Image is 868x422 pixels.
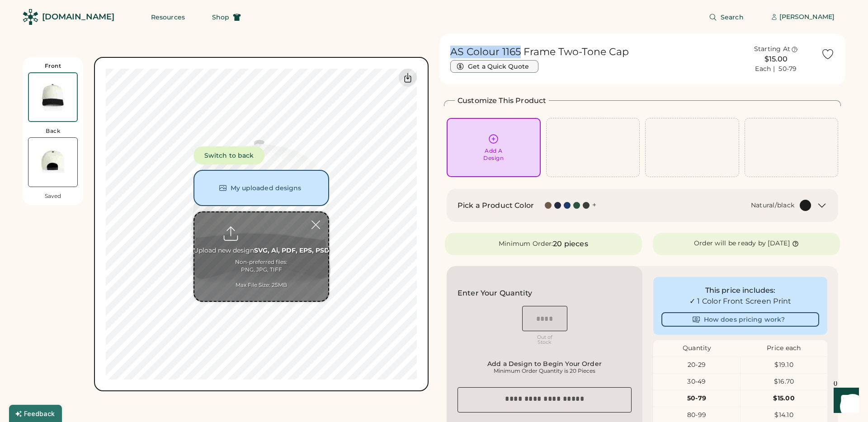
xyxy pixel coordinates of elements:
div: Minimum Order Quantity is 20 Pieces [460,367,629,375]
button: Resources [140,8,196,26]
strong: SVG, Ai, PDF, EPS, PSD [254,246,330,254]
div: [DATE] [768,239,790,248]
img: AS Colour 1165 Natural/black Front Thumbnail [29,73,77,121]
button: Shop [201,8,252,26]
div: $14.10 [741,411,827,420]
div: Saved [45,192,61,200]
div: Download Front Mockup [399,69,417,87]
div: 50-79 [653,394,740,403]
div: Natural/black [751,201,794,210]
div: 20-29 [653,361,740,370]
div: 20 pieces [553,239,588,249]
h1: AS Colour 1165 Frame Two-Tone Cap [450,46,629,58]
div: Front [45,62,61,70]
div: [PERSON_NAME] [779,13,835,22]
div: Starting At [754,45,791,54]
div: $15.00 [741,394,827,403]
div: This price includes: [661,285,819,296]
div: Add a Design to Begin Your Order [460,360,629,367]
iframe: Front Chat [825,381,864,420]
button: Get a Quick Quote [450,60,538,73]
div: $16.70 [741,377,827,386]
div: $15.00 [736,54,816,65]
div: Add A Design [483,147,504,162]
div: Each | 50-79 [755,65,797,74]
img: Rendered Logo - Screens [23,9,38,25]
div: 30-49 [653,377,740,386]
div: + [592,200,596,210]
div: [DOMAIN_NAME] [42,11,114,23]
button: Search [698,8,755,26]
button: How does pricing work? [661,312,819,327]
div: Quantity [653,344,741,353]
div: Order will be ready by [694,239,766,248]
div: ✓ 1 Color Front Screen Print [661,296,819,307]
span: Search [721,14,744,20]
div: Out of Stock [522,335,567,345]
div: 80-99 [653,411,740,420]
span: Shop [212,14,229,20]
h2: Customize This Product [458,95,546,106]
div: Minimum Order: [499,239,553,249]
img: AS Colour 1165 Natural/black Back Thumbnail [28,138,77,187]
div: Back [46,127,60,135]
button: Switch to back [193,146,264,164]
div: Upload new design [193,246,330,255]
h2: Enter Your Quantity [458,288,532,299]
button: My uploaded designs [193,170,329,206]
div: $19.10 [741,361,827,370]
h2: Pick a Product Color [458,200,534,211]
div: Price each [741,344,828,353]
